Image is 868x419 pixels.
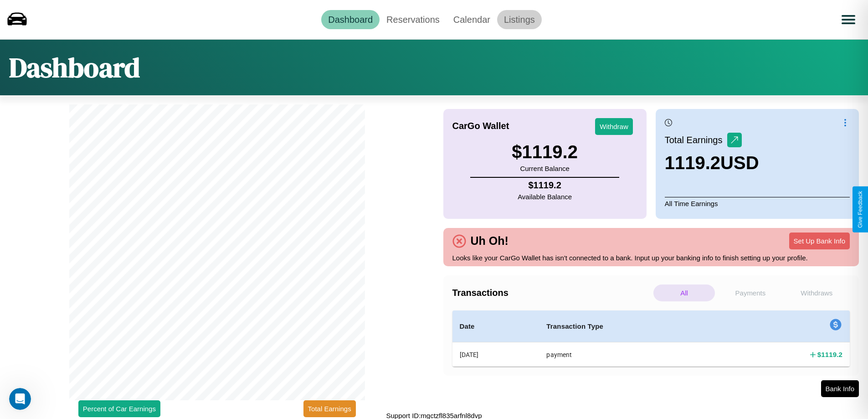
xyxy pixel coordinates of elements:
[466,234,513,248] h4: Uh Oh!
[303,400,356,417] button: Total Earnings
[719,285,781,301] p: Payments
[836,7,861,32] button: Open menu
[512,162,578,175] p: Current Balance
[595,118,633,135] button: Withdraw
[546,321,716,332] h4: Transaction Type
[786,285,847,301] p: Withdraws
[452,310,850,367] table: simple table
[452,342,539,367] th: [DATE]
[512,142,578,162] h3: $ 1119.2
[380,10,447,29] a: Reservations
[665,132,727,148] p: Total Earnings
[452,121,509,131] h4: CarGo Wallet
[497,10,542,29] a: Listings
[460,321,532,332] h4: Date
[817,350,842,359] h4: $ 1119.2
[821,380,859,397] button: Bank Info
[78,400,160,417] button: Percent of Car Earnings
[321,10,380,29] a: Dashboard
[665,197,850,210] p: All Time Earnings
[518,191,572,203] p: Available Balance
[9,49,140,86] h1: Dashboard
[447,10,497,29] a: Calendar
[452,252,850,264] p: Looks like your CarGo Wallet has isn't connected to a bank. Input up your banking info to finish ...
[452,288,651,298] h4: Transactions
[653,285,715,301] p: All
[518,180,572,191] h4: $ 1119.2
[857,191,863,228] div: Give Feedback
[789,233,850,249] button: Set Up Bank Info
[665,153,759,173] h3: 1119.2 USD
[539,342,724,367] th: payment
[9,388,31,410] iframe: Intercom live chat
